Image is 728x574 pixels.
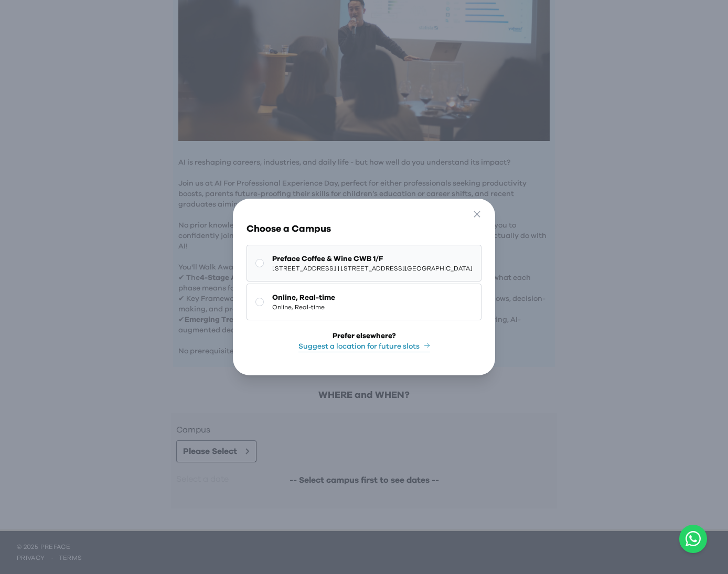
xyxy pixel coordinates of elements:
div: Prefer elsewhere? [333,331,396,341]
span: Online, Real-time [272,303,335,311]
span: Online, Real-time [272,293,335,303]
button: Preface Coffee & Wine CWB 1/F[STREET_ADDRESS] | [STREET_ADDRESS][GEOGRAPHIC_DATA] [247,245,481,281]
button: Online, Real-timeOnline, Real-time [247,284,481,320]
h3: Choose a Campus [247,222,481,236]
span: Preface Coffee & Wine CWB 1/F [272,254,473,264]
span: [STREET_ADDRESS] | [STREET_ADDRESS][GEOGRAPHIC_DATA] [272,264,473,273]
button: Suggest a location for future slots [298,341,430,352]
